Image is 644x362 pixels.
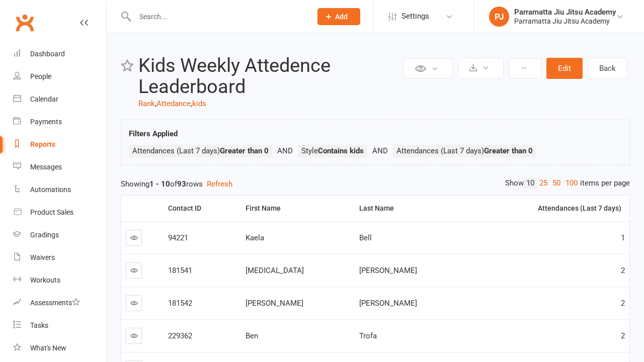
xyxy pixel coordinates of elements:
button: Add [317,8,360,25]
a: Calendar [13,88,106,111]
span: Attendances (Last 7 days) [132,146,269,155]
a: Assessments [13,292,106,314]
span: [PERSON_NAME] [359,299,417,308]
span: [PERSON_NAME] [359,266,417,275]
a: People [13,65,106,88]
a: Clubworx [12,10,37,35]
span: , [191,99,192,108]
strong: 93 [177,179,186,189]
span: Ben [246,331,258,340]
strong: Contains kids [318,146,364,155]
span: Trofa [359,331,377,340]
a: Workouts [13,269,106,292]
a: kids [192,99,206,108]
a: Rank [138,99,155,108]
div: Calendar [30,95,58,103]
div: Showing of rows [121,178,630,190]
a: 50 [550,178,563,189]
span: [PERSON_NAME] [246,299,303,308]
a: 10 [524,178,537,189]
span: 181542 [168,299,192,308]
span: 2 [621,299,625,308]
span: Bell [359,233,372,242]
a: Reports [13,133,106,156]
span: Kaela [246,233,264,242]
a: Back [588,58,627,79]
a: Messages [13,156,106,178]
a: Attedance [156,99,191,108]
span: Add [335,13,348,21]
div: Dashboard [30,50,65,58]
div: Last Name [359,205,459,212]
a: Waivers [13,246,106,269]
div: First Name [246,205,347,212]
div: Tasks [30,321,48,329]
div: Automations [30,186,71,194]
strong: Greater than 0 [484,146,533,155]
div: People [30,72,51,80]
span: 229362 [168,331,192,340]
span: 181541 [168,266,192,275]
span: 1 [621,233,625,242]
div: Contact ID [168,205,232,212]
a: 25 [537,178,550,189]
strong: Filters Applied [129,129,178,138]
span: Attendances (Last 7 days) [396,146,533,155]
input: Search... [132,10,304,24]
button: Edit [546,58,583,79]
a: Product Sales [13,201,106,224]
div: Gradings [30,231,59,239]
a: What's New [13,337,106,359]
div: Messages [30,163,62,171]
span: , [155,99,156,108]
div: PJ [489,7,509,27]
div: What's New [30,344,66,352]
strong: Greater than 0 [220,146,269,155]
span: Style [301,146,364,155]
div: Parramatta Jiu Jitsu Academy [514,8,616,17]
strong: 1 - 10 [149,179,170,189]
a: Payments [13,111,106,133]
div: Parramatta Jiu Jitsu Academy [514,17,616,26]
a: Dashboard [13,43,106,65]
div: Reports [30,140,55,148]
div: Payments [30,118,62,126]
div: Product Sales [30,208,73,216]
span: 2 [621,266,625,275]
div: Assessments [30,299,80,307]
a: Gradings [13,224,106,246]
span: Settings [401,5,429,28]
div: Workouts [30,276,60,284]
a: Automations [13,178,106,201]
div: Show items per page [505,178,630,189]
div: Waivers [30,253,55,261]
span: [MEDICAL_DATA] [246,266,304,275]
a: Tasks [13,314,106,337]
h2: Kids Weekly Attedence Leaderboard [138,55,401,98]
div: Attendances (Last 7 days) [472,205,621,212]
a: 100 [563,178,580,189]
span: 94221 [168,233,188,242]
button: Refresh [207,178,232,190]
span: 2 [621,331,625,340]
